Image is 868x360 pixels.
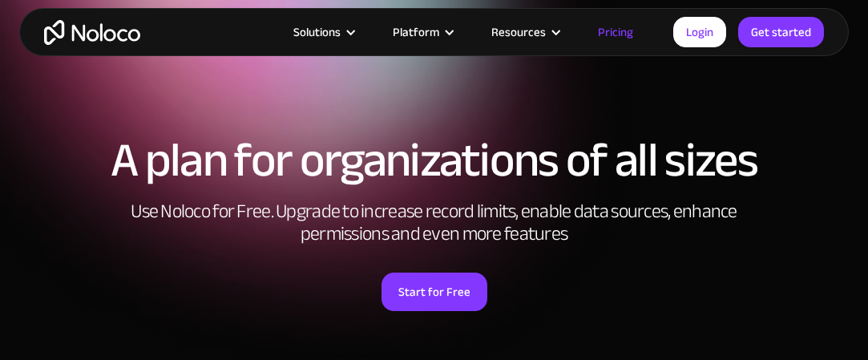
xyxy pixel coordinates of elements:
a: Login [673,17,726,47]
h1: A plan for organizations of all sizes [16,136,852,184]
a: Get started [738,17,824,47]
div: Platform [393,22,439,42]
a: Start for Free [382,273,487,311]
div: Solutions [273,22,373,42]
h2: Use Noloco for Free. Upgrade to increase record limits, enable data sources, enhance permissions ... [114,200,755,245]
div: Resources [491,22,546,42]
div: Solutions [293,22,341,42]
div: Resources [471,22,578,42]
a: Pricing [578,22,653,42]
div: Platform [373,22,471,42]
a: home [44,20,140,45]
